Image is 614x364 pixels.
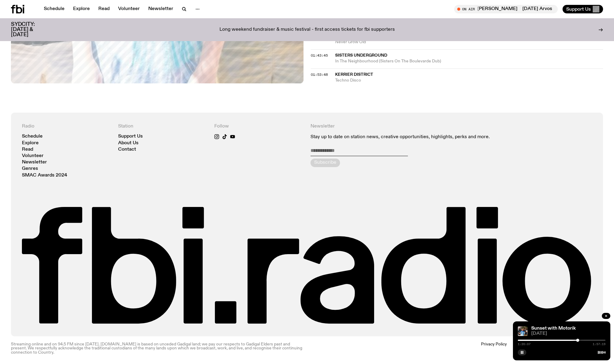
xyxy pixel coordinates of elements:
[531,331,605,336] span: [DATE]
[118,141,139,145] a: About Us
[118,134,143,139] a: Support Us
[118,147,136,152] a: Contact
[219,27,395,33] p: Long weekend fundraiser & music festival - first access tickets for fbi supporters
[311,134,496,140] p: Stay up to date on station news, creative opportunities, highlights, perks and more.
[22,141,39,145] a: Explore
[335,58,603,64] span: In The Neighbourhood (Sisters On The Boulevarde Dub)
[335,53,387,58] span: Sisters Underground
[311,54,328,57] button: 01:43:45
[69,5,93,13] a: Explore
[311,159,340,167] button: Subscribe
[311,53,328,58] span: 01:43:45
[114,5,143,13] a: Volunteer
[214,124,303,129] h4: Follow
[311,73,328,76] button: 01:53:48
[563,5,603,13] button: Support Us
[11,22,50,37] h3: SYDCITY: [DATE] & [DATE]
[518,343,531,346] span: 1:20:07
[22,173,67,178] a: SMAC Awards 2024
[22,166,38,171] a: Genres
[40,5,68,13] a: Schedule
[22,147,33,152] a: Read
[22,124,111,129] h4: Radio
[531,326,576,331] a: Sunset with Motorik
[22,154,44,158] a: Volunteer
[11,342,303,355] p: Streaming online and on 94.5 FM since [DATE]. [DOMAIN_NAME] is based on unceded Gadigal land; we ...
[335,39,603,45] span: Never Grow Old
[311,72,328,77] span: 01:53:48
[118,124,207,129] h4: Station
[481,342,507,355] a: Privacy Policy
[22,160,47,165] a: Newsletter
[566,6,591,12] span: Support Us
[454,5,558,13] button: On Air[DATE] Arvos - With [PERSON_NAME][DATE] Arvos - With [PERSON_NAME]
[95,5,113,13] a: Read
[335,72,373,77] span: Kerrier District
[145,5,177,13] a: Newsletter
[518,326,528,336] img: Andrew, Reenie, and Pat stand in a row, smiling at the camera, in dappled light with a vine leafe...
[593,343,605,346] span: 1:57:19
[311,124,496,129] h4: Newsletter
[22,134,43,139] a: Schedule
[335,78,603,83] span: Techno Disco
